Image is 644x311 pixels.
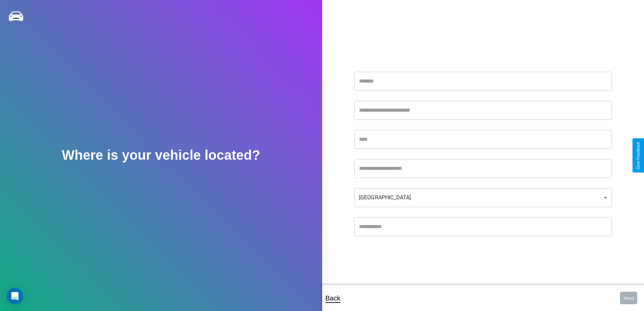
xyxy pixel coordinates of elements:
[354,188,612,207] div: [GEOGRAPHIC_DATA]
[7,288,23,304] div: Open Intercom Messenger
[620,292,637,304] button: Next
[326,292,340,304] p: Back
[62,148,260,163] h2: Where is your vehicle located?
[636,142,641,169] div: Give Feedback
